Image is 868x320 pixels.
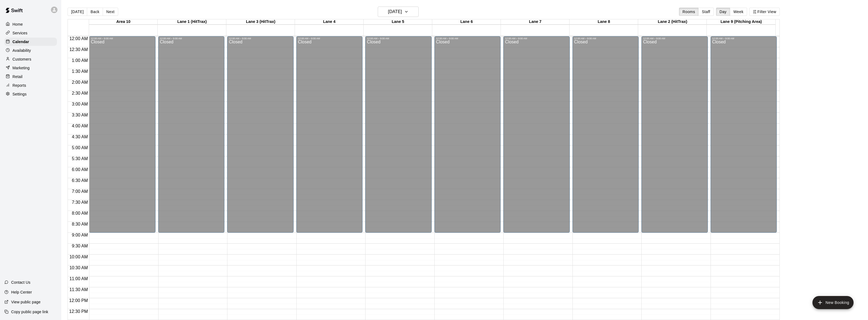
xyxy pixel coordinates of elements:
[13,65,30,71] p: Marketing
[71,80,89,85] span: 2:00 AM
[298,37,361,40] div: 12:00 AM – 9:00 AM
[4,64,57,72] a: Marketing
[569,19,638,25] div: Lane 8
[71,233,89,237] span: 9:00 AM
[698,8,714,16] button: Staff
[158,36,224,233] div: 12:00 AM – 9:00 AM: Closed
[505,40,568,235] div: Closed
[71,211,89,216] span: 8:00 AM
[71,167,89,172] span: 6:00 AM
[87,8,103,16] button: Back
[13,22,23,27] p: Home
[432,19,501,25] div: Lane 6
[103,8,118,16] button: Next
[574,40,637,235] div: Closed
[436,40,499,235] div: Closed
[68,298,89,303] span: 12:00 PM
[13,48,31,53] p: Availability
[4,81,57,89] a: Reports
[71,102,89,106] span: 3:00 AM
[643,37,706,40] div: 12:00 AM – 9:00 AM
[71,189,89,194] span: 7:00 AM
[71,156,89,161] span: 5:30 AM
[716,8,730,16] button: Day
[643,40,706,235] div: Closed
[68,309,89,314] span: 12:30 PM
[367,37,430,40] div: 12:00 AM – 9:00 AM
[4,55,57,63] a: Customers
[71,124,89,128] span: 4:00 AM
[89,19,158,25] div: Area 10
[11,309,48,315] p: Copy public page link
[711,36,777,233] div: 12:00 AM – 9:00 AM: Closed
[572,36,639,233] div: 12:00 AM – 9:00 AM: Closed
[13,39,29,44] p: Calendar
[436,37,499,40] div: 12:00 AM – 9:00 AM
[4,29,57,37] a: Services
[91,40,154,235] div: Closed
[71,145,89,150] span: 5:00 AM
[638,19,707,25] div: Lane 2 (HitTrax)
[4,73,57,81] a: Retail
[71,244,89,248] span: 9:30 AM
[71,200,89,205] span: 7:30 AM
[367,40,430,235] div: Closed
[365,36,431,233] div: 12:00 AM – 9:00 AM: Closed
[13,74,23,79] p: Retail
[11,289,32,295] p: Help Center
[749,8,780,16] button: Filter View
[71,222,89,226] span: 8:30 AM
[229,40,292,235] div: Closed
[641,36,708,233] div: 12:00 AM – 9:00 AM: Closed
[160,40,223,235] div: Closed
[712,40,775,235] div: Closed
[13,83,26,88] p: Reports
[378,7,419,17] button: [DATE]
[160,37,223,40] div: 12:00 AM – 9:00 AM
[503,36,569,233] div: 12:00 AM – 9:00 AM: Closed
[71,134,89,139] span: 4:30 AM
[388,8,402,16] h6: [DATE]
[13,30,28,36] p: Services
[574,37,637,40] div: 12:00 AM – 9:00 AM
[298,40,361,235] div: Closed
[91,37,154,40] div: 12:00 AM – 9:00 AM
[4,20,57,28] a: Home
[89,36,155,233] div: 12:00 AM – 9:00 AM: Closed
[434,36,501,233] div: 12:00 AM – 9:00 AM: Closed
[227,36,293,233] div: 12:00 AM – 9:00 AM: Closed
[71,91,89,95] span: 2:30 AM
[13,56,31,62] p: Customers
[4,38,57,46] a: Calendar
[295,19,364,25] div: Lane 4
[71,58,89,63] span: 1:00 AM
[68,255,89,259] span: 10:00 AM
[226,19,295,25] div: Lane 3 (HitTrax)
[68,8,87,16] button: [DATE]
[71,113,89,117] span: 3:30 AM
[229,37,292,40] div: 12:00 AM – 9:00 AM
[68,36,89,41] span: 12:00 AM
[296,36,363,233] div: 12:00 AM – 9:00 AM: Closed
[68,287,89,292] span: 11:30 AM
[68,47,89,52] span: 12:30 AM
[505,37,568,40] div: 12:00 AM – 9:00 AM
[707,19,775,25] div: Lane 9 (Pitching Area)
[4,46,57,55] a: Availability
[71,178,89,183] span: 6:30 AM
[68,276,89,281] span: 11:00 AM
[501,19,569,25] div: Lane 7
[679,8,699,16] button: Rooms
[68,265,89,270] span: 10:30 AM
[712,37,775,40] div: 12:00 AM – 9:00 AM
[11,280,31,285] p: Contact Us
[4,90,57,98] a: Settings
